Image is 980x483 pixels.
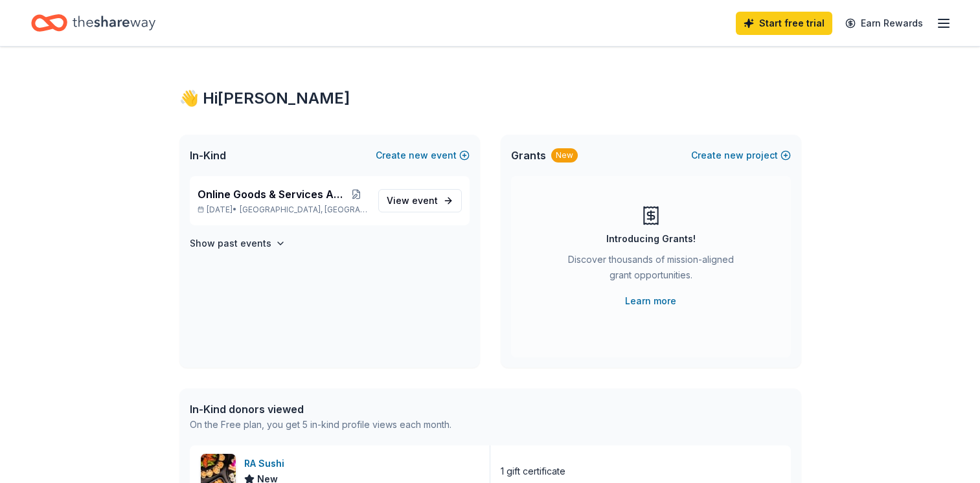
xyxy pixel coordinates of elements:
a: Start free trial [736,12,832,35]
span: View [387,193,438,208]
div: Discover thousands of mission-aligned grant opportunities. [563,252,739,288]
span: [GEOGRAPHIC_DATA], [GEOGRAPHIC_DATA] [240,205,367,215]
span: Online Goods & Services Auction [198,186,345,202]
button: Createnewproject [691,148,791,163]
span: event [412,195,438,206]
span: Grants [511,148,546,163]
div: New [551,148,578,163]
a: Earn Rewards [838,12,931,35]
div: On the Free plan, you get 5 in-kind profile views each month. [190,417,451,432]
div: Introducing Grants! [606,231,696,247]
p: [DATE] • [198,205,368,215]
h4: Show past events [190,236,271,251]
span: new [409,148,428,163]
span: In-Kind [190,148,226,163]
button: Createnewevent [376,148,470,163]
a: Learn more [625,293,676,309]
div: RA Sushi [244,456,290,471]
div: 1 gift certificate [501,464,565,479]
a: View event [378,189,462,212]
button: Show past events [190,236,286,251]
div: In-Kind donors viewed [190,401,451,417]
div: 👋 Hi [PERSON_NAME] [179,88,801,109]
a: Home [31,8,155,38]
span: new [724,148,744,163]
